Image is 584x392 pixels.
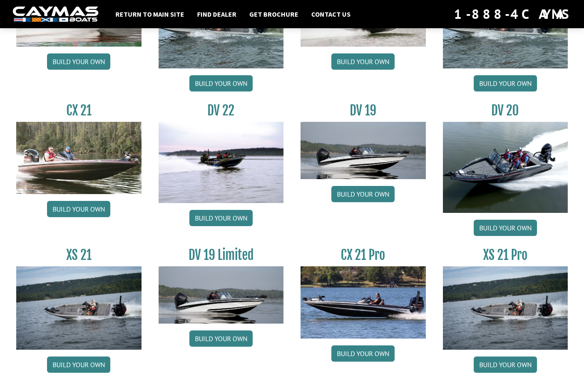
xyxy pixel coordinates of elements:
img: CX21_thumb.jpg [16,122,142,194]
a: Build your own [474,75,537,91]
img: white-logo-c9c8dbefe5ff5ceceb0f0178aa75bf4bb51f6bca0971e226c86eb53dfe498488.png [13,6,98,22]
a: Build your own [331,53,395,70]
a: Build your own [189,75,253,91]
div: 1-888-4CAYMAS [454,5,571,24]
img: XS_21_thumbnail.jpg [443,266,568,350]
a: Contact Us [307,9,355,20]
img: DV22_original_motor_cropped_for_caymas_connect.jpg [159,122,284,203]
h3: CX 21 [16,103,142,118]
a: Build your own [474,357,537,373]
a: Build your own [47,53,110,70]
a: Build your own [331,345,395,362]
h3: XS 21 Pro [443,247,568,263]
a: Build your own [47,357,110,373]
h3: DV 20 [443,103,568,118]
h3: DV 19 Limited [159,247,284,263]
h3: XS 21 [16,247,142,263]
img: CX-21Pro_thumbnail.jpg [301,266,426,338]
h3: CX 21 Pro [301,247,426,263]
a: Build your own [189,330,253,347]
a: Build your own [189,210,253,226]
a: Build your own [474,220,537,236]
img: dv-19-ban_from_website_for_caymas_connect.png [159,266,284,324]
a: Find Dealer [193,9,241,20]
a: Build your own [47,201,110,217]
h3: DV 22 [159,103,284,118]
img: XS_21_thumbnail.jpg [16,266,142,350]
a: Get Brochure [245,9,303,20]
a: Build your own [331,186,395,202]
a: Return to main site [111,9,189,20]
h3: DV 19 [301,103,426,118]
img: dv-19-ban_from_website_for_caymas_connect.png [301,122,426,179]
img: DV_20_from_website_for_caymas_connect.png [443,122,568,213]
